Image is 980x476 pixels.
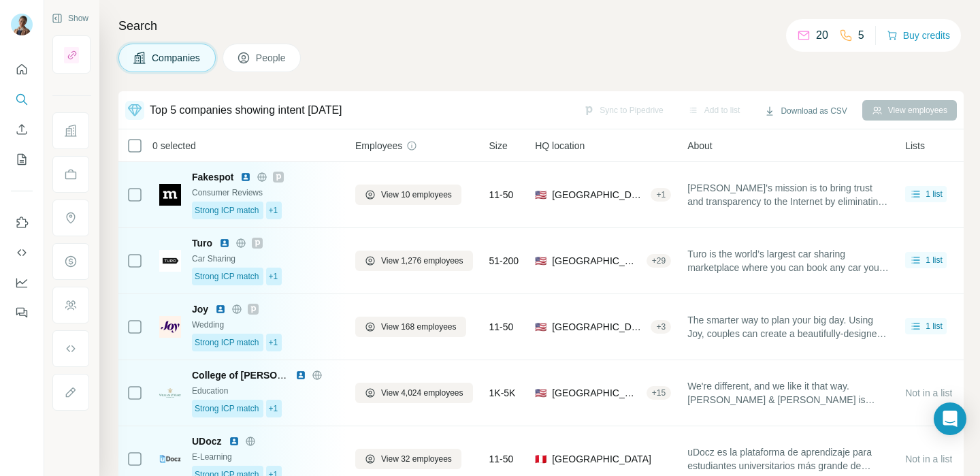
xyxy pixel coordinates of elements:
span: HQ location [535,139,585,153]
button: Use Surfe on LinkedIn [11,210,33,235]
span: Turo is the world’s largest car sharing marketplace where you can book any car you want, wherever... [687,247,889,274]
span: +1 [269,204,278,217]
span: +1 [269,336,278,349]
button: Feedback [11,300,33,325]
span: People [256,51,287,65]
p: 20 [816,27,828,44]
span: [GEOGRAPHIC_DATA] [552,452,651,466]
h4: Search [118,16,964,35]
span: College of [PERSON_NAME] and [PERSON_NAME] [192,370,423,381]
span: [GEOGRAPHIC_DATA], [US_STATE] [552,320,645,334]
span: 51-200 [489,254,519,268]
span: 🇺🇸 [535,254,546,268]
button: View 168 employees [355,317,466,337]
p: 5 [858,27,864,44]
div: + 1 [651,189,671,201]
span: uDocz es la plataforma de aprendizaje para estudiantes universitarios más grande de [GEOGRAPHIC_D... [687,445,889,473]
span: 🇵🇪 [535,452,546,466]
span: Strong ICP match [195,402,259,415]
span: 🇺🇸 [535,188,546,202]
img: Logo of College of William and Mary [159,388,181,398]
img: Logo of Joy [159,316,181,338]
button: Download as CSV [755,101,856,121]
div: E-Learning [192,451,339,463]
span: Strong ICP match [195,204,259,217]
span: [GEOGRAPHIC_DATA], [US_STATE] [552,386,641,400]
div: Education [192,385,339,397]
span: View 10 employees [381,189,452,201]
button: View 10 employees [355,185,461,205]
div: Car Sharing [192,253,339,265]
span: 1K-5K [489,386,516,400]
span: View 168 employees [381,321,457,333]
button: View 32 employees [355,449,461,469]
span: Not in a list [905,387,952,398]
img: Logo of Turo [159,250,181,272]
span: Joy [192,302,208,316]
button: Dashboard [11,270,33,295]
span: 🇺🇸 [535,320,546,334]
span: View 1,276 employees [381,255,463,267]
span: Strong ICP match [195,336,259,349]
div: + 15 [647,387,671,399]
div: Consumer Reviews [192,187,339,199]
span: We're different, and we like it that way. [PERSON_NAME] & [PERSON_NAME] is unlike any other unive... [687,379,889,407]
span: Size [489,139,508,153]
span: Turo [192,236,212,250]
span: [GEOGRAPHIC_DATA], [US_STATE] [552,254,641,268]
button: Use Surfe API [11,240,33,265]
img: Logo of Fakespot [159,184,181,206]
span: 1 list [926,254,943,266]
span: 🇺🇸 [535,386,546,400]
button: View 4,024 employees [355,383,473,403]
img: LinkedIn logo [229,436,240,447]
span: The smarter way to plan your big day. Using Joy, couples can create a beautifully-designed weddin... [687,313,889,340]
span: 1 list [926,320,943,332]
img: Logo of UDocz [159,455,181,464]
div: + 29 [647,255,671,267]
span: +1 [269,402,278,415]
img: LinkedIn logo [219,238,230,249]
img: LinkedIn logo [295,370,306,381]
span: [PERSON_NAME]'s mission is to bring trust and transparency to the Internet by eliminating misinfo... [687,181,889,208]
span: Employees [355,139,402,153]
img: LinkedIn logo [240,172,251,183]
span: View 32 employees [381,453,452,465]
span: UDocz [192,434,222,448]
div: Wedding [192,319,339,331]
span: 11-50 [489,188,514,202]
span: Not in a list [905,454,952,464]
button: View 1,276 employees [355,251,473,271]
button: Show [42,8,98,29]
span: About [687,139,713,153]
div: + 3 [651,321,671,333]
span: 0 selected [152,139,196,153]
button: My lists [11,147,33,172]
span: Companies [152,51,201,65]
span: [GEOGRAPHIC_DATA], [US_STATE] [552,188,645,202]
span: Strong ICP match [195,270,259,283]
button: Search [11,87,33,112]
div: Top 5 companies showing intent [DATE] [150,102,342,118]
button: Quick start [11,57,33,82]
button: Buy credits [887,26,950,45]
span: 11-50 [489,452,514,466]
span: Fakespot [192,170,233,184]
img: LinkedIn logo [215,304,226,315]
span: Lists [905,139,925,153]
button: Enrich CSV [11,117,33,142]
div: Open Intercom Messenger [934,402,966,435]
span: 1 list [926,188,943,200]
span: +1 [269,270,278,283]
span: View 4,024 employees [381,387,463,399]
span: 11-50 [489,320,514,334]
img: Avatar [11,14,33,35]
